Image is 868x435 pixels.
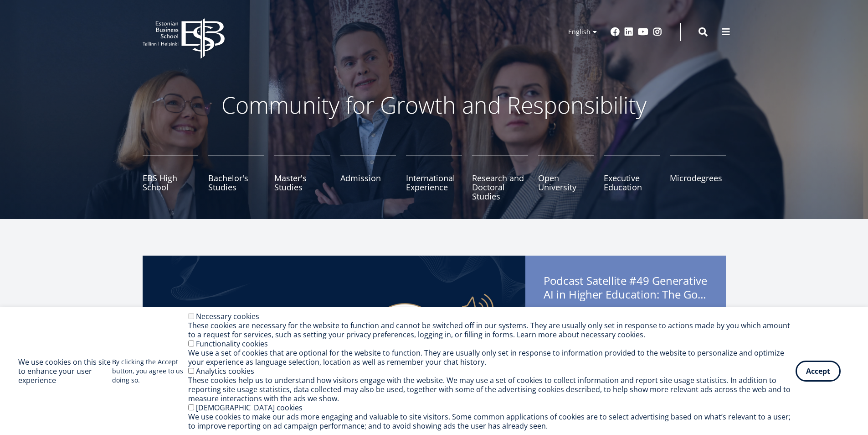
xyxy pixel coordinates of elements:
label: Functionality cookies [196,339,268,349]
a: Instagram [653,27,662,37]
a: Admission [340,155,396,201]
a: Microdegrees [670,155,726,201]
label: [DEMOGRAPHIC_DATA] cookies [196,403,303,413]
button: Accept [796,361,841,382]
a: Research and Doctoral Studies [472,155,528,201]
span: AI in Higher Education: The Good, the Bad, and the Ugly [544,288,708,301]
label: Necessary cookies [196,311,259,321]
div: These cookies help us to understand how visitors engage with the website. We may use a set of coo... [188,376,796,403]
span: In this episode, we dive into the book Generative AI in Higher Education: The Good, the Bad, and ... [544,306,708,363]
span: Podcast Satellite #49 Generative [544,274,708,304]
img: Satellite #49 [143,256,525,429]
label: Analytics cookies [196,366,254,376]
a: Master's Studies [274,155,330,201]
div: We use cookies to make our ads more engaging and valuable to site visitors. Some common applicati... [188,412,796,430]
a: Linkedin [624,27,633,37]
div: We use a set of cookies that are optional for the website to function. They are usually only set ... [188,348,796,367]
a: Open University [538,155,594,201]
h2: We use cookies on this site to enhance your user experience [18,357,112,385]
div: These cookies are necessary for the website to function and cannot be switched off in our systems... [188,321,796,339]
a: Bachelor's Studies [208,155,264,201]
a: Executive Education [604,155,660,201]
a: EBS High School [143,155,199,201]
a: Facebook [611,27,620,37]
p: Community for Growth and Responsibility [193,91,676,119]
a: Youtube [638,27,648,37]
p: By clicking the Accept button, you agree to us doing so. [112,357,188,385]
a: International Experience [406,155,462,201]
